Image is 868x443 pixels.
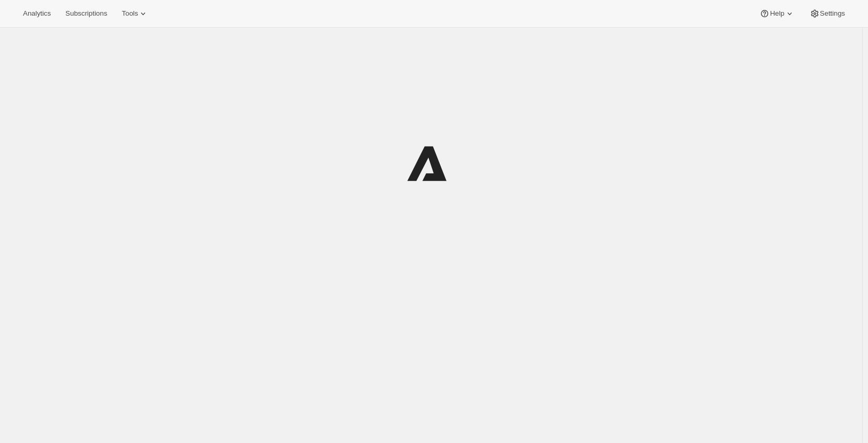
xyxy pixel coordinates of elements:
span: Subscriptions [65,9,107,18]
span: Settings [820,9,845,18]
span: Analytics [23,9,51,18]
span: Help [770,9,784,18]
button: Subscriptions [59,6,113,21]
button: Tools [115,6,155,21]
span: Tools [122,9,138,18]
button: Analytics [17,6,57,21]
button: Settings [803,6,851,21]
button: Help [753,6,801,21]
